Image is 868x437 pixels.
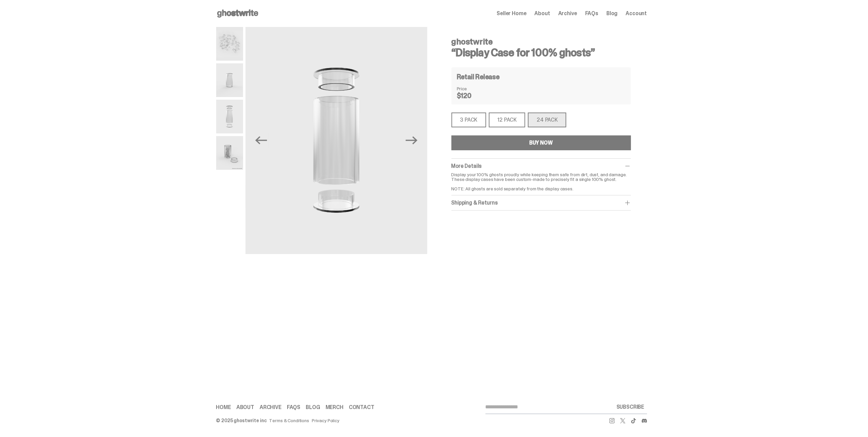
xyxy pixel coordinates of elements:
[306,405,320,410] a: Blog
[216,418,267,423] div: © 2025 ghostwrite inc
[457,73,500,80] h4: Retail Release
[287,405,300,410] a: FAQs
[452,162,482,169] span: More Details
[260,405,281,410] a: Archive
[585,11,598,16] a: FAQs
[216,63,243,97] img: display%20case%201.png
[236,405,254,410] a: About
[326,405,343,410] a: Merch
[535,11,550,16] a: About
[606,11,617,16] a: Blog
[216,27,243,61] img: display%20cases%2024.png
[216,100,243,133] img: display%20case%20open.png
[452,113,486,127] div: 3 PACK
[254,133,269,148] button: Previous
[216,405,231,410] a: Home
[528,113,566,127] div: 24 PACK
[312,418,339,423] a: Privacy Policy
[452,38,631,46] h4: ghostwrite
[404,133,419,148] button: Next
[216,136,243,170] img: display%20case%20example.png
[452,199,631,206] div: Shipping & Returns
[497,11,527,16] a: Seller Home
[457,86,491,91] dt: Price
[489,113,526,127] div: 12 PACK
[558,11,577,16] a: Archive
[349,405,374,410] a: Contact
[452,135,631,150] button: BUY NOW
[529,140,553,146] div: BUY NOW
[457,92,491,99] dd: $120
[246,27,427,254] img: display%20case%20open.png
[269,418,309,423] a: Terms & Conditions
[452,172,631,191] p: Display your 100% ghosts proudly while keeping them safe from dirt, dust, and damage. These displ...
[452,47,631,58] h3: “Display Case for 100% ghosts”
[626,11,647,16] a: Account
[614,400,647,414] button: SUBSCRIBE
